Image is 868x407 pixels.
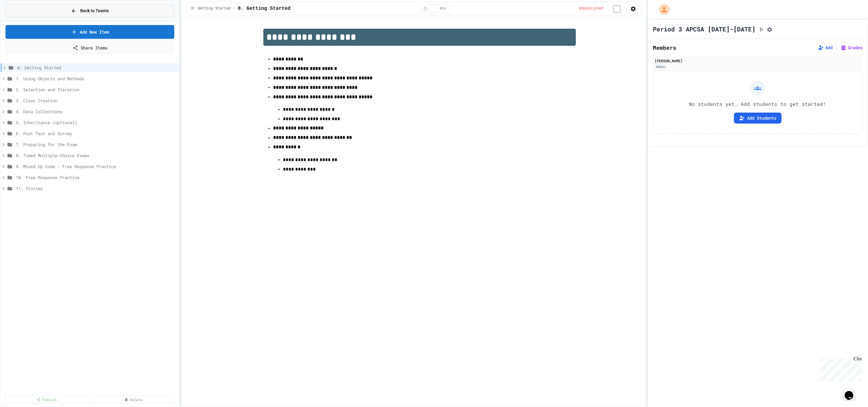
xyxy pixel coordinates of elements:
[16,108,177,115] span: 4. Data Collections
[653,2,671,16] div: My Account
[16,141,177,148] span: 7. Preparing for the Exam
[5,41,174,54] a: Share Items
[233,6,235,11] span: /
[655,64,667,69] div: Admin
[842,383,862,401] iframe: chat widget
[16,119,177,126] span: 5. Inheritance (optional)
[841,45,863,51] button: Grades
[16,163,177,170] span: 9. Mixed Up Code - Free Response Practice
[818,45,833,51] button: Add
[16,130,177,137] span: 6. Post Test and Survey
[91,395,176,404] a: Delete
[5,4,174,17] button: Back to Teams
[835,44,838,51] span: |
[606,5,628,13] input: publish toggle
[17,64,177,71] span: 0: Getting Started
[80,8,109,14] span: Back to Teams
[653,25,756,33] h1: Period 3 APCSA [DATE]-[DATE]
[238,5,291,12] span: 0. Getting Started
[653,43,677,52] h2: Members
[689,100,826,108] p: No students yet. Add students to get started!
[16,185,177,192] span: 11. Stories
[2,2,42,39] div: Chat with us now!Close
[16,152,177,159] span: 8. Timed Multiple-Choice Exams
[440,6,447,11] span: min
[767,25,773,33] button: Assignment Settings
[817,356,862,382] iframe: chat widget
[5,25,174,39] a: Add New Item
[16,97,177,104] span: 3. Class Creation
[4,395,89,404] a: Publish
[758,25,764,33] button: Click to see fork details
[579,6,603,11] span: Unpublished
[734,113,782,124] button: Add Students
[16,86,177,93] span: 2. Selection and Iteration
[655,58,861,63] div: [PERSON_NAME]
[191,6,231,11] span: 0: Getting Started
[16,174,177,181] span: 10. Free Response Practice
[16,75,177,82] span: 1. Using Objects and Methods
